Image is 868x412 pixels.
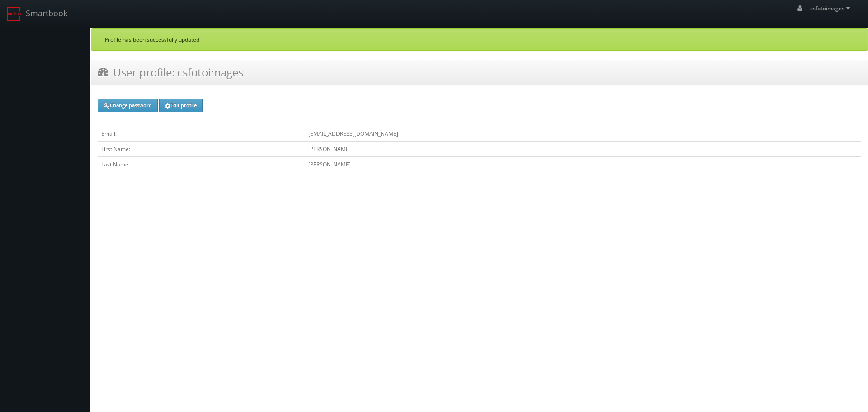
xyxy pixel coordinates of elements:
a: Edit profile [159,99,203,112]
h3: User profile: csfotoimages [98,64,243,80]
a: Change password [98,99,158,112]
span: csfotoimages [810,5,853,12]
img: smartbook-logo.png [7,7,21,21]
td: Last Name [98,157,305,172]
td: [EMAIL_ADDRESS][DOMAIN_NAME] [305,126,861,142]
td: Email: [98,126,305,142]
td: [PERSON_NAME] [305,142,861,157]
td: First Name: [98,142,305,157]
td: [PERSON_NAME] [305,157,861,172]
p: Profile has been successfully updated [105,36,854,43]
